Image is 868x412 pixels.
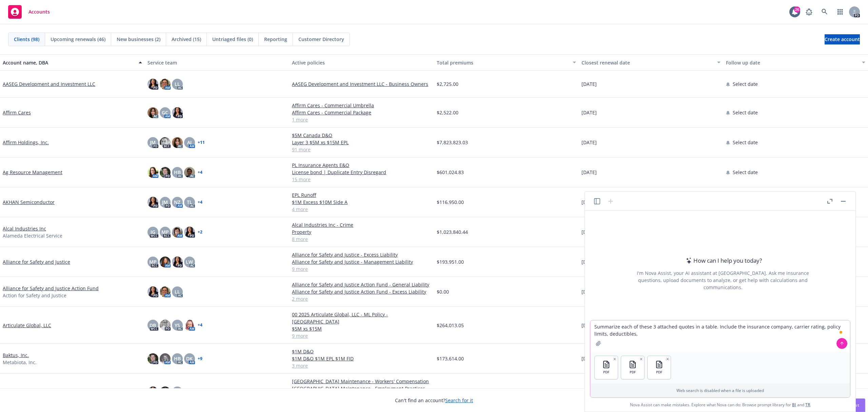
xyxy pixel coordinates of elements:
p: Web search is disabled when a file is uploaded [594,388,846,393]
span: AJ [187,139,192,146]
button: Active policies [289,54,434,71]
img: photo [184,320,195,331]
a: 8 more [292,236,431,243]
a: + 4 [198,200,202,204]
span: MP [161,228,169,236]
img: photo [147,286,158,297]
span: TL [187,199,192,206]
a: $5M Canada D&O [292,132,431,139]
a: $5M xs $15M [292,325,431,332]
span: $116,950.00 [437,199,464,206]
button: PDF [621,356,644,379]
span: [DATE] [581,80,597,88]
span: NZ [174,199,180,206]
span: JM [150,139,156,146]
span: [DATE] [581,228,597,236]
a: Alliance for Safety and Justice Action Fund - General Liability [292,281,431,288]
a: Search for it [445,397,473,404]
span: [DATE] [581,139,597,146]
a: AASEG Development and Investment LLC - Business Owners [292,80,431,88]
a: 1 more [292,116,431,123]
a: Layer 3 $5M xs $15M EPL [292,139,431,146]
span: Archived (15) [172,36,201,43]
span: PDF [603,370,609,374]
a: $1M Excess $10M Side A [292,199,431,206]
span: PDF [630,370,636,374]
img: photo [172,137,183,148]
span: [DATE] [581,288,597,295]
span: JG [151,228,155,236]
span: $264,013.05 [437,322,464,329]
span: DB [150,322,156,329]
img: photo [184,167,195,178]
img: photo [147,353,158,364]
a: Alliance for Safety and Justice Action Fund - Excess Liability [292,288,431,295]
a: 15 more [292,176,431,183]
a: TR [805,402,810,408]
a: Alcal Industries Inc - Crime [292,221,431,228]
span: Upcoming renewals (46) [51,36,105,43]
span: Can't find an account? [395,397,473,404]
img: photo [147,197,158,208]
a: 00 2025 Articulate Global, LLC - ML Policy - [GEOGRAPHIC_DATA] [292,311,431,325]
a: Affirm Cares - Commercial Package [292,109,431,116]
a: + 4 [198,170,202,174]
a: AASEG Development and Investment LLC [3,80,95,88]
a: + 11 [198,141,205,145]
span: GC [162,109,168,116]
span: Create account [825,33,860,46]
div: 26 [794,6,800,13]
button: PDF [595,356,618,379]
span: Metabiota, Inc. [3,359,37,366]
span: JM [162,199,168,206]
a: License bond | Duplicate Entry Disregard [292,169,431,176]
a: Affirm Cares - Commercial Umbrella [292,102,431,109]
div: How can I help you today? [684,256,762,265]
span: $7,823,823.03 [437,139,468,146]
img: photo [147,387,158,397]
div: Active policies [292,59,431,66]
span: Select date [733,139,758,146]
span: Clients (98) [14,36,39,43]
a: Baktus, Inc. [3,352,29,359]
span: Select date [733,169,758,176]
a: 4 more [292,206,431,213]
button: PDF [648,356,671,379]
a: Report a Bug [802,5,816,19]
a: Create account [825,34,860,44]
button: Total premiums [434,54,579,71]
div: Closest renewal date [581,59,713,66]
img: photo [160,387,171,397]
a: Search [818,5,831,19]
a: Affirm Cares [3,109,31,116]
a: Alliance for Safety and Justice Action Fund [3,285,99,292]
a: Property [292,228,431,236]
a: 2 more [292,295,431,302]
img: photo [160,320,171,331]
img: photo [160,353,171,364]
a: $1M D&O $1M EPL $1M FID [292,355,431,362]
button: Closest renewal date [579,54,724,71]
a: [GEOGRAPHIC_DATA] Maintenance - Workers' Compensation [292,378,431,385]
span: [DATE] [581,109,597,116]
span: $1,023,840.44 [437,228,468,236]
img: photo [147,79,158,90]
span: New businesses (2) [117,36,160,43]
span: YS [175,322,180,329]
span: PDF [656,370,662,374]
button: Follow up date [723,54,868,71]
img: photo [160,286,171,297]
span: Untriaged files (0) [212,36,253,43]
div: Account name, DBA [3,59,135,66]
span: DK [186,355,193,362]
img: photo [172,257,183,267]
a: PL Insurance Agents E&O [292,162,431,169]
span: LL [175,288,180,295]
a: Alliance for Safety and Justice - Excess Liability [292,251,431,258]
span: [DATE] [581,355,597,362]
span: [DATE] [581,199,597,206]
